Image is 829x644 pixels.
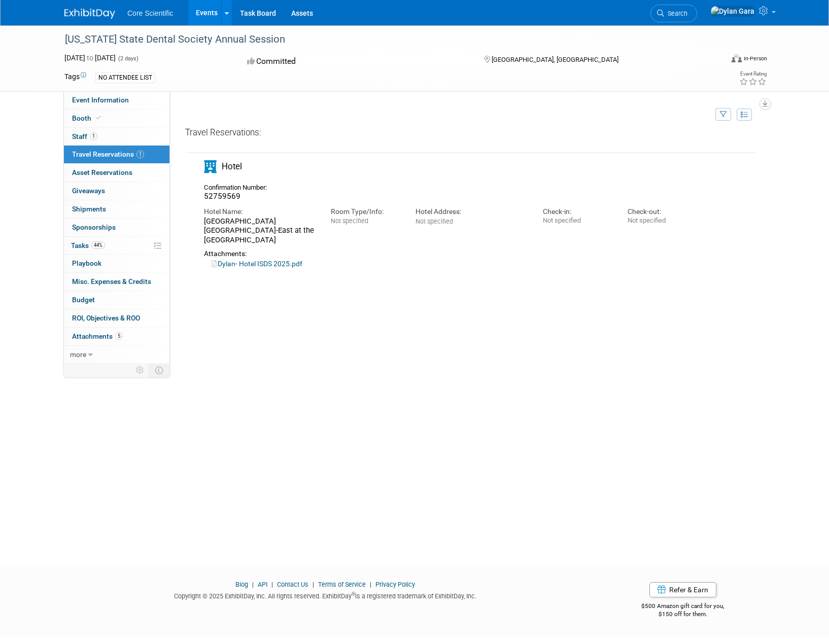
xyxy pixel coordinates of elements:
[117,55,139,62] span: (2 days)
[331,217,368,225] span: Not specified
[127,9,173,17] span: Core Scientific
[61,30,707,49] div: [US_STATE] State Dental Society Annual Session
[72,296,95,304] span: Budget
[628,207,697,217] div: Check-out:
[70,350,86,359] span: more
[64,255,169,272] a: Playbook
[277,581,308,588] a: Contact Us
[204,192,240,201] span: 52759569
[543,217,612,225] div: Not specified
[310,581,317,588] span: |
[212,260,302,268] a: Dylan- Hotel ISDS 2025.pdf
[96,115,101,121] i: Booth reservation complete
[72,150,144,158] span: Travel Reservations
[628,217,697,225] div: Not specified
[204,207,316,217] div: Hotel Name:
[85,54,95,62] span: to
[601,595,765,619] div: $500 Amazon gift card for you,
[739,71,767,77] div: Event Rating
[72,187,105,195] span: Giveaways
[72,259,101,267] span: Playbook
[743,55,767,62] div: In-Person
[64,237,169,255] a: Tasks44%
[64,291,169,309] a: Budget
[72,132,97,140] span: Staff
[64,346,169,364] a: more
[64,273,169,291] a: Misc. Expenses & Credits
[64,182,169,200] a: Giveaways
[543,207,612,217] div: Check-in:
[64,146,169,163] a: Travel Reservations1
[204,217,316,244] div: [GEOGRAPHIC_DATA] [GEOGRAPHIC_DATA]-East at the [GEOGRAPHIC_DATA]
[650,5,697,22] a: Search
[64,200,169,218] a: Shipments
[204,160,217,173] i: Hotel
[204,249,697,258] div: Attachments:
[72,114,103,122] span: Booth
[710,6,755,17] img: Dylan Gara
[115,332,123,340] span: 5
[71,241,105,249] span: Tasks
[352,591,355,597] sup: ®
[90,132,97,140] span: 1
[732,54,742,62] img: Format-Inperson.png
[64,164,169,182] a: Asset Reservations
[601,610,765,619] div: $150 off for them.
[64,91,169,109] a: Event Information
[250,581,256,588] span: |
[416,218,453,225] span: Not specified
[95,73,155,83] div: NO ATTENDEE LIST
[244,53,468,70] div: Committed
[72,332,123,340] span: Attachments
[318,581,366,588] a: Terms of Service
[663,53,767,68] div: Event Format
[269,581,275,588] span: |
[72,205,106,213] span: Shipments
[375,581,415,588] a: Privacy Policy
[64,110,169,127] a: Booth
[64,54,116,62] span: [DATE] [DATE]
[492,56,618,63] span: [GEOGRAPHIC_DATA], [GEOGRAPHIC_DATA]
[131,364,149,377] td: Personalize Event Tab Strip
[664,10,687,17] span: Search
[649,582,716,597] a: Refer & Earn
[136,151,144,158] span: 1
[331,207,400,217] div: Room Type/Info:
[91,241,105,249] span: 44%
[72,277,151,285] span: Misc. Expenses & Credits
[416,207,527,217] div: Hotel Address:
[222,161,242,171] span: Hotel
[64,71,86,83] td: Tags
[185,127,757,142] div: Travel Reservations:
[72,314,140,322] span: ROI, Objectives & ROO
[720,112,727,118] i: Filter by Traveler
[72,168,132,176] span: Asset Reservations
[235,581,248,588] a: Blog
[64,328,169,345] a: Attachments5
[149,364,170,377] td: Toggle Event Tabs
[72,96,129,104] span: Event Information
[258,581,267,588] a: API
[64,128,169,146] a: Staff1
[64,309,169,327] a: ROI, Objectives & ROO
[367,581,374,588] span: |
[64,9,115,19] img: ExhibitDay
[204,181,274,192] div: Confirmation Number:
[64,589,586,601] div: Copyright © 2025 ExhibitDay, Inc. All rights reserved. ExhibitDay is a registered trademark of Ex...
[72,223,116,231] span: Sponsorships
[64,219,169,236] a: Sponsorships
